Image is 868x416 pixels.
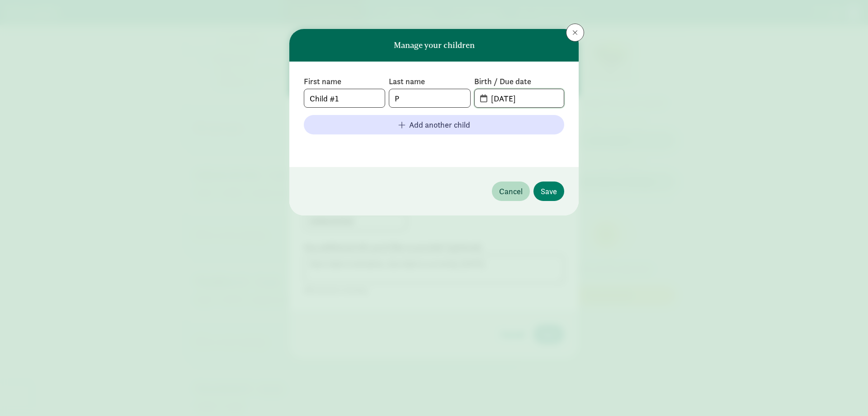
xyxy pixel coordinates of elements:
span: Cancel [499,185,523,197]
input: MM-DD-YYYY [486,89,564,107]
label: First name [304,76,385,87]
span: Add another child [409,119,470,131]
button: Add another child [304,115,564,134]
button: Cancel [492,182,530,201]
button: Save [533,182,564,201]
label: Last name [389,76,470,87]
label: Birth / Due date [474,76,564,87]
span: Save [541,185,557,197]
h6: Manage your children [394,41,475,50]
